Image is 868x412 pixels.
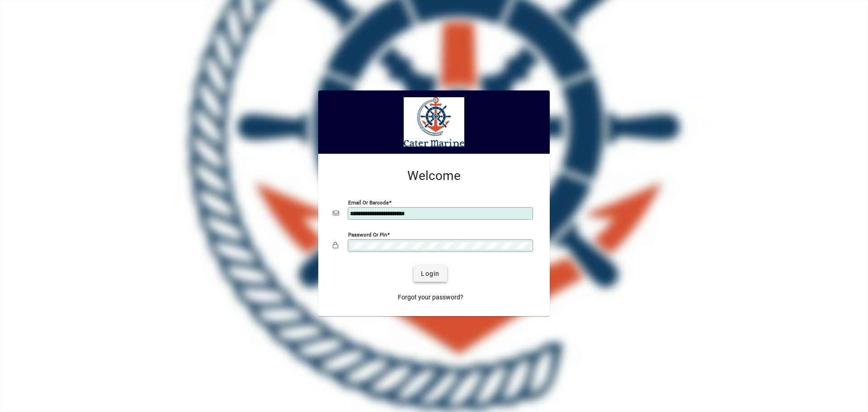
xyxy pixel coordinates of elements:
[348,232,387,238] mat-label: Password or Pin
[398,293,463,302] span: Forgot your password?
[348,199,389,206] mat-label: Email or Barcode
[394,289,467,305] a: Forgot your password?
[333,168,535,184] h2: Welcome
[421,269,439,279] span: Login
[414,265,447,282] button: Login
